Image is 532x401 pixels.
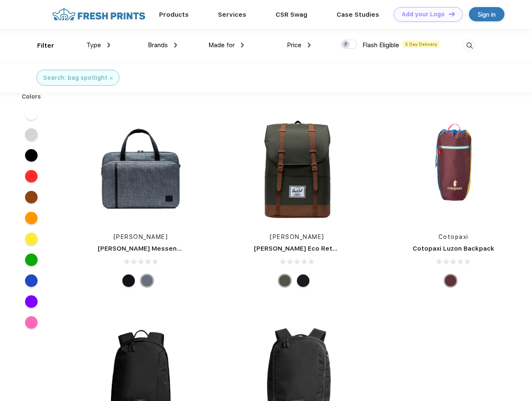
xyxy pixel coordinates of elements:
[159,11,189,18] a: Products
[444,274,457,287] div: Surprise
[43,74,107,82] div: Search: bag spotlight
[110,77,113,80] img: filter_cancel.svg
[308,43,311,48] img: dropdown.png
[469,7,504,21] a: Sign in
[37,41,54,51] div: Filter
[174,43,177,48] img: dropdown.png
[241,113,352,224] img: func=resize&h=266
[141,274,153,287] div: Raven Crosshatch
[85,113,196,224] img: func=resize&h=266
[208,41,235,49] span: Made for
[122,274,135,287] div: Black
[279,274,291,287] div: Forest
[15,92,48,101] div: Colors
[478,10,496,19] div: Sign in
[50,7,148,22] img: fo%20logo%202.webp
[413,245,494,252] a: Cotopaxi Luzon Backpack
[86,41,101,49] span: Type
[148,41,168,49] span: Brands
[107,43,110,48] img: dropdown.png
[398,113,509,224] img: func=resize&h=266
[438,233,469,240] a: Cotopaxi
[241,43,244,48] img: dropdown.png
[270,233,324,240] a: [PERSON_NAME]
[287,41,301,49] span: Price
[463,39,476,53] img: desktop_search.svg
[114,233,168,240] a: [PERSON_NAME]
[362,41,399,49] span: Flash Eligible
[402,11,445,18] div: Add your Logo
[254,245,425,252] a: [PERSON_NAME] Eco Retreat 15" Computer Backpack
[449,12,455,16] img: DT
[297,274,309,287] div: Black
[403,41,440,48] span: 5 Day Delivery
[98,245,188,252] a: [PERSON_NAME] Messenger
